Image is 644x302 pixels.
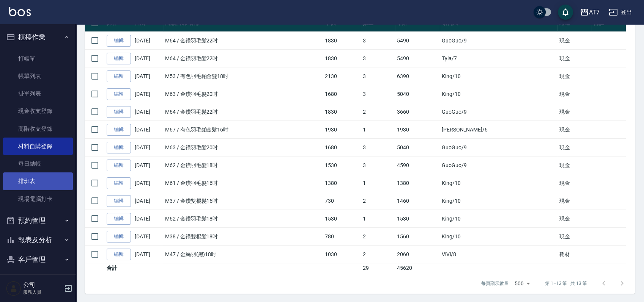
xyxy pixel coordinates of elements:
td: 2060 [395,246,440,263]
td: King /10 [440,67,557,85]
button: save [558,5,573,20]
td: M61 / 金鑽羽毛髮16吋 [163,174,323,192]
td: 現金 [557,139,592,156]
td: [DATE] [133,228,163,246]
td: [DATE] [133,210,163,228]
td: GuoGuo /9 [440,156,557,174]
td: 1 [361,121,395,139]
a: 編輯 [107,177,131,189]
td: 6390 [395,67,440,85]
td: 合計 [105,263,133,273]
a: 材料自購登錄 [3,138,73,155]
td: 1380 [323,174,361,192]
td: 2 [361,192,395,210]
td: 1 [361,210,395,228]
td: 1830 [323,50,361,67]
td: 5040 [395,139,440,156]
a: 每日結帳 [3,155,73,172]
td: 現金 [557,103,592,121]
button: 預約管理 [3,211,73,230]
td: 現金 [557,174,592,192]
p: 每頁顯示數量 [481,280,509,287]
td: M63 / 金鑽羽毛髮20吋 [163,139,323,156]
td: 1530 [323,156,361,174]
td: 現金 [557,50,592,67]
td: King /10 [440,192,557,210]
button: 員工及薪資 [3,269,73,289]
td: [DATE] [133,139,163,156]
td: 1680 [323,139,361,156]
td: 2 [361,246,395,263]
td: 1830 [323,103,361,121]
a: 帳單列表 [3,67,73,85]
td: 2130 [323,67,361,85]
td: [DATE] [133,32,163,50]
td: 現金 [557,121,592,139]
td: 730 [323,192,361,210]
button: 報表及分析 [3,230,73,250]
td: 現金 [557,32,592,50]
td: 1930 [323,121,361,139]
td: 3 [361,156,395,174]
td: [DATE] [133,156,163,174]
td: M64 / 金鑽羽毛髮22吋 [163,103,323,121]
td: M38 / 金鑽雙棍髮18吋 [163,228,323,246]
td: 1 [361,174,395,192]
td: 2 [361,103,395,121]
td: M64 / 金鑽羽毛髮22吋 [163,32,323,50]
td: 29 [361,263,395,273]
td: M53 / 有色羽毛鉑金髮18吋 [163,67,323,85]
td: 3 [361,85,395,103]
td: M62 / 金鑽羽毛髮18吋 [163,210,323,228]
a: 編輯 [107,70,131,82]
td: [DATE] [133,174,163,192]
a: 編輯 [107,160,131,171]
td: King /10 [440,174,557,192]
a: 編輯 [107,213,131,225]
td: 現金 [557,192,592,210]
td: 耗材 [557,246,592,263]
td: GuoGuo /9 [440,139,557,156]
a: 現場電腦打卡 [3,190,73,208]
a: 編輯 [107,35,131,47]
td: 4590 [395,156,440,174]
td: [DATE] [133,85,163,103]
button: 櫃檯作業 [3,27,73,47]
td: M47 / 金絲羽(黑)18吋 [163,246,323,263]
td: King /10 [440,228,557,246]
td: M63 / 金鑽羽毛髮20吋 [163,85,323,103]
td: M62 / 金鑽羽毛髮18吋 [163,156,323,174]
img: Logo [9,7,31,16]
td: [DATE] [133,121,163,139]
td: 3660 [395,103,440,121]
a: 編輯 [107,106,131,118]
td: Tyla /7 [440,50,557,67]
td: [DATE] [133,50,163,67]
a: 現金收支登錄 [3,102,73,120]
td: King /10 [440,85,557,103]
td: 1530 [323,210,361,228]
td: 3 [361,50,395,67]
td: 1530 [395,210,440,228]
a: 打帳單 [3,50,73,67]
a: 掛單列表 [3,85,73,102]
button: 客戶管理 [3,250,73,269]
td: ViVi /8 [440,246,557,263]
td: [DATE] [133,192,163,210]
td: 1460 [395,192,440,210]
a: 編輯 [107,88,131,100]
td: 1930 [395,121,440,139]
div: AT7 [589,8,600,17]
td: GuoGuo /9 [440,32,557,50]
td: 現金 [557,210,592,228]
td: [DATE] [133,103,163,121]
td: 現金 [557,156,592,174]
a: 編輯 [107,195,131,207]
p: 第 1–13 筆 共 13 筆 [545,280,587,287]
td: 5040 [395,85,440,103]
a: 編輯 [107,249,131,260]
td: 現金 [557,67,592,85]
a: 編輯 [107,53,131,64]
td: 45620 [395,263,440,273]
a: 編輯 [107,231,131,243]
